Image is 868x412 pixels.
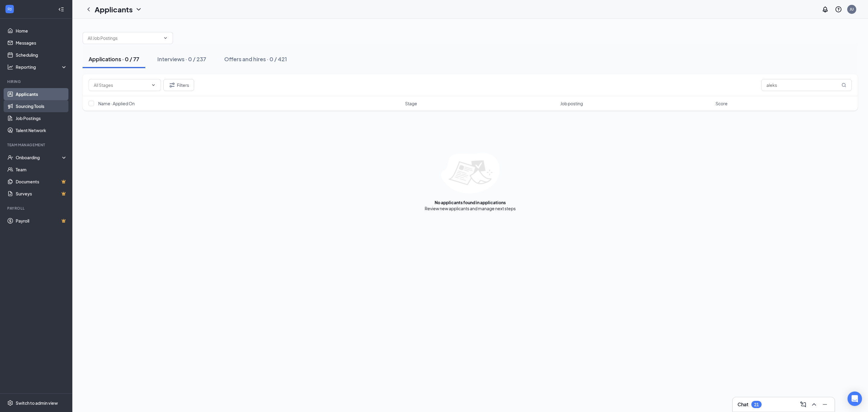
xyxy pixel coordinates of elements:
[841,83,846,87] svg: MagnifyingGlass
[16,37,67,49] a: Messages
[94,82,149,88] input: All Stages
[16,112,67,124] a: Job Postings
[822,6,829,13] svg: Notifications
[7,154,13,160] svg: UserCheck
[560,100,583,106] span: Job posting
[16,64,68,70] div: Reporting
[88,35,161,41] input: All Job Postings
[16,49,67,61] a: Scheduling
[850,7,854,12] div: JU
[800,401,807,408] svg: ComposeMessage
[135,6,142,13] svg: ChevronDown
[810,401,818,408] svg: ChevronUp
[16,154,62,160] div: Onboarding
[89,55,139,63] div: Applications · 0 / 77
[820,400,830,409] button: Minimize
[425,205,516,211] div: Review new applicants and manage next steps
[7,64,13,70] svg: Analysis
[7,79,66,84] div: Hiring
[441,153,500,193] img: empty-state
[821,401,829,408] svg: Minimize
[16,176,67,188] a: DocumentsCrown
[405,100,417,106] span: Stage
[163,79,194,91] button: Filter Filters
[16,188,67,200] a: SurveysCrown
[7,400,13,406] svg: Settings
[798,400,808,409] button: ComposeMessage
[715,100,728,106] span: Score
[168,81,176,89] svg: Filter
[151,83,156,87] svg: ChevronDown
[163,36,168,40] svg: ChevronDown
[16,100,67,112] a: Sourcing Tools
[58,6,64,12] svg: Collapse
[761,79,852,91] input: Search in applications
[16,215,67,227] a: PayrollCrown
[98,100,135,106] span: Name · Applied On
[435,199,506,205] div: No applicants found in applications
[835,6,842,13] svg: QuestionInfo
[224,55,287,63] div: Offers and hires · 0 / 421
[848,391,862,406] div: Open Intercom Messenger
[7,6,13,12] svg: WorkstreamLogo
[157,55,206,63] div: Interviews · 0 / 237
[754,402,759,407] div: 21
[737,401,748,408] h3: Chat
[16,25,67,37] a: Home
[7,206,66,211] div: Payroll
[85,6,92,13] svg: ChevronLeft
[16,163,67,176] a: Team
[16,124,67,136] a: Talent Network
[809,400,819,409] button: ChevronUp
[7,142,66,147] div: Team Management
[95,4,133,14] h1: Applicants
[16,400,58,406] div: Switch to admin view
[16,88,67,100] a: Applicants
